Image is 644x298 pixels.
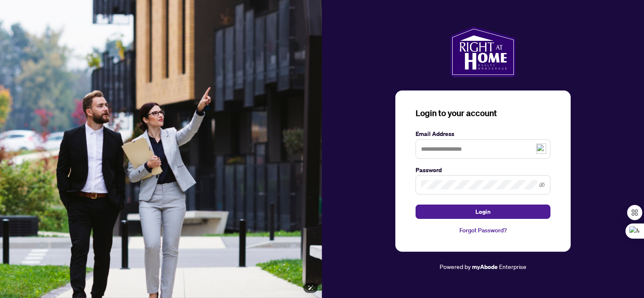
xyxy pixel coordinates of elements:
img: npw-badge-icon-locked.svg [536,144,546,154]
img: ma-logo [450,27,515,77]
span: Login [475,205,491,218]
a: myAbode [472,262,498,271]
label: Email Address [416,129,550,138]
a: Forgot Password? [416,226,550,235]
label: Password [416,165,550,175]
span: Enterprise [499,263,526,270]
h3: Login to your account [416,107,550,119]
button: Login [416,205,550,219]
img: npw-badge-icon-locked.svg [527,182,534,189]
span: eye-invisible [539,182,545,188]
span: Powered by [440,263,471,270]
